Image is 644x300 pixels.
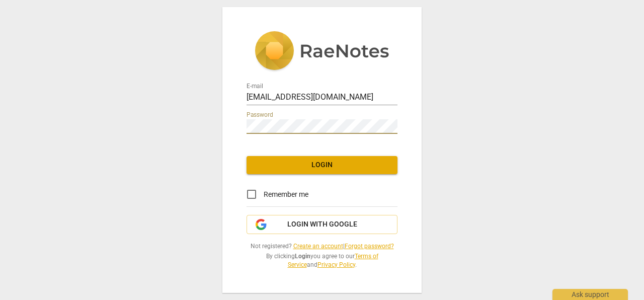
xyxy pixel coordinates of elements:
span: Not registered? | [247,242,397,251]
img: 5ac2273c67554f335776073100b6d88f.svg [255,31,389,72]
a: Privacy Policy [317,261,355,268]
a: Forgot password? [345,243,394,250]
a: Create an account [293,243,343,250]
span: By clicking you agree to our and . [247,252,397,269]
button: Login [247,156,397,174]
b: Login [295,253,310,260]
label: E-mail [247,84,263,90]
a: Terms of Service [288,253,378,268]
span: Login with Google [287,219,357,230]
div: Ask support [552,289,628,300]
label: Password [247,112,273,118]
span: Remember me [264,189,308,200]
span: Login [255,160,389,170]
button: Login with Google [247,215,397,234]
